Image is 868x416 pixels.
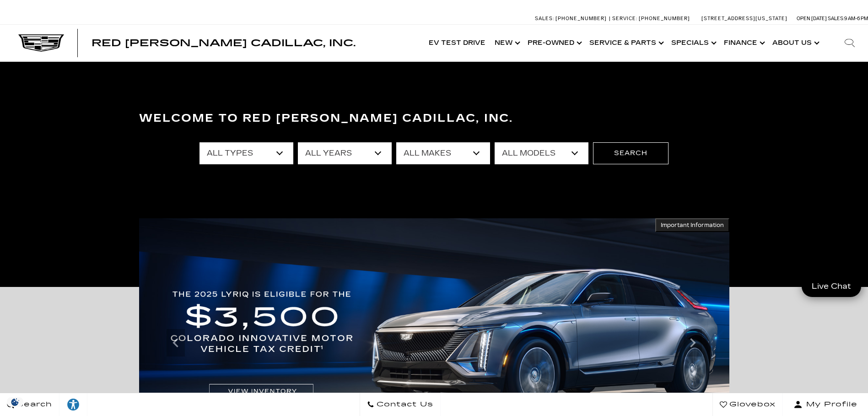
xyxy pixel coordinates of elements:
div: Next [684,329,702,357]
span: Search [14,398,52,411]
a: Pre-Owned [523,25,585,61]
span: Service: [612,16,637,22]
span: Contact Us [374,398,433,411]
span: [PHONE_NUMBER] [639,16,690,22]
div: Previous [167,329,185,357]
img: Cadillac Dark Logo with Cadillac White Text [18,34,64,52]
a: Service: [PHONE_NUMBER] [609,16,692,21]
select: Filter by make [396,142,490,164]
span: My Profile [803,398,857,411]
a: EV Test Drive [424,25,490,61]
select: Filter by type [199,142,293,164]
button: Search [593,142,669,164]
span: Important Information [661,222,724,229]
a: Finance [719,25,768,61]
h3: Welcome to Red [PERSON_NAME] Cadillac, Inc. [139,109,729,128]
a: Contact Us [360,393,441,416]
a: Specials [667,25,719,61]
section: Click to Open Cookie Consent Modal [5,397,26,407]
select: Filter by year [298,142,392,164]
a: [STREET_ADDRESS][US_STATE] [701,16,787,22]
a: About Us [768,25,822,61]
a: Explore your accessibility options [59,393,87,416]
button: Important Information [655,218,729,232]
img: Opt-Out Icon [5,397,26,407]
span: Red [PERSON_NAME] Cadillac, Inc. [92,38,356,49]
button: Open user profile menu [783,393,868,416]
a: Red [PERSON_NAME] Cadillac, Inc. [92,38,356,48]
span: Open [DATE] [797,16,827,22]
span: Sales: [828,16,844,22]
div: Explore your accessibility options [59,398,87,411]
a: Live Chat [802,276,861,297]
select: Filter by model [495,142,588,164]
span: Live Chat [807,281,856,292]
span: Sales: [535,16,554,22]
span: [PHONE_NUMBER] [555,16,607,22]
span: 9 AM-6 PM [844,16,868,22]
a: Service & Parts [585,25,667,61]
a: New [490,25,523,61]
a: Glovebox [712,393,783,416]
a: Sales: [PHONE_NUMBER] [535,16,609,21]
span: Glovebox [727,398,776,411]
